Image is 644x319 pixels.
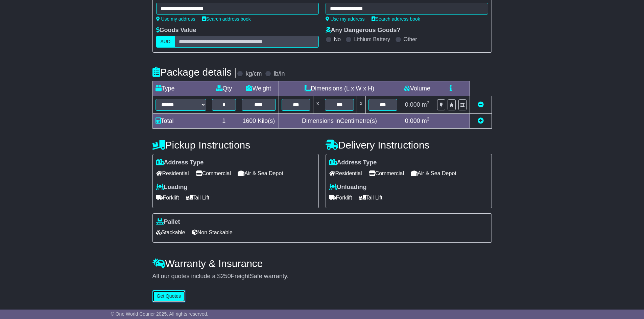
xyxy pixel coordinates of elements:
span: © One World Courier 2025. All rights reserved. [111,311,209,317]
span: Stackable [156,227,185,238]
label: AUD [156,36,175,48]
a: Search address book [202,16,251,22]
sup: 3 [427,116,430,122]
label: No [334,36,341,43]
label: Address Type [156,159,204,166]
label: Pallet [156,218,180,226]
td: Total [152,114,209,129]
span: Air & Sea Depot [411,168,456,179]
label: Address Type [329,159,377,166]
label: Goods Value [156,27,196,34]
span: 250 [221,273,231,280]
span: Commercial [196,168,231,179]
a: Add new item [478,117,484,124]
span: Residential [156,168,189,179]
h4: Warranty & Insurance [152,258,492,269]
label: Lithium Battery [354,36,390,43]
label: kg/cm [245,70,262,78]
td: Volume [400,81,434,96]
div: All our quotes include a $ FreightSafe warranty. [152,273,492,280]
label: Any Dangerous Goods? [326,27,401,34]
span: 1600 [242,117,256,124]
span: Non Stackable [192,227,233,238]
span: Commercial [369,168,404,179]
td: Type [152,81,209,96]
span: m [422,117,430,124]
td: x [313,96,322,114]
td: x [357,96,365,114]
span: Residential [329,168,362,179]
h4: Delivery Instructions [326,139,492,151]
td: Dimensions in Centimetre(s) [279,114,400,129]
span: Forklift [329,192,352,203]
a: Remove this item [478,101,484,108]
h4: Package details | [152,67,237,78]
td: Weight [239,81,279,96]
a: Use my address [326,16,365,22]
span: Forklift [156,192,179,203]
label: Unloading [329,184,367,191]
span: Tail Lift [186,192,210,203]
label: lb/in [273,70,285,78]
a: Search address book [372,16,420,22]
sup: 3 [427,100,430,105]
span: Tail Lift [359,192,383,203]
td: Qty [209,81,239,96]
td: Kilo(s) [239,114,279,129]
button: Get Quotes [152,290,186,302]
span: 0.000 [405,117,420,124]
span: Air & Sea Depot [238,168,283,179]
label: Other [404,36,417,43]
a: Use my address [156,16,195,22]
h4: Pickup Instructions [152,139,319,151]
td: Dimensions (L x W x H) [279,81,400,96]
span: m [422,101,430,108]
label: Loading [156,184,188,191]
td: 1 [209,114,239,129]
span: 0.000 [405,101,420,108]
